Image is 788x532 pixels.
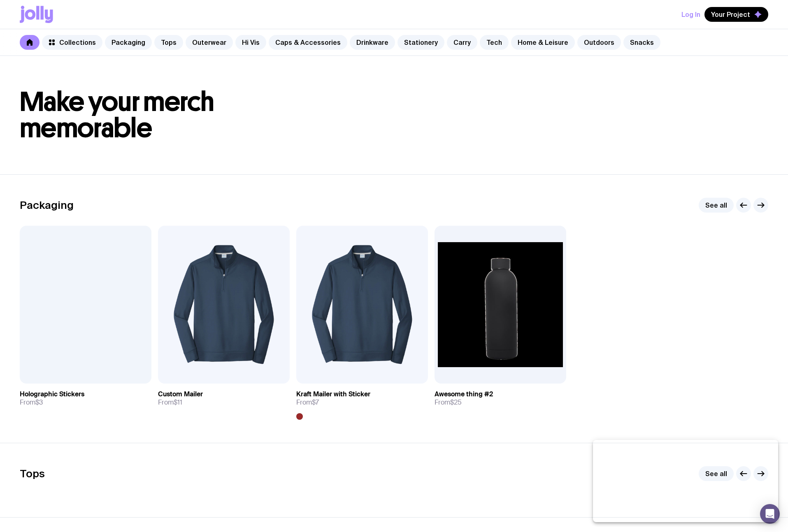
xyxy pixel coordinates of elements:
a: Holographic StickersFrom$3 [20,384,151,413]
a: Hi Vis [235,35,266,50]
a: Kraft Mailer with StickerFrom$7 [296,384,428,420]
a: Drinkware [350,35,395,50]
span: $7 [312,398,319,407]
h3: Custom Mailer [158,390,203,398]
span: Collections [59,38,96,46]
a: See all [699,198,734,213]
h3: Awesome thing #2 [435,390,493,398]
a: Home & Leisure [511,35,575,50]
span: $11 [174,398,182,407]
a: Stationery [397,35,444,50]
h2: Tops [20,467,45,480]
span: From [435,398,462,407]
a: Awesome thing #2From$25 [435,384,566,413]
a: Packaging [105,35,152,50]
a: Outerwear [186,35,233,50]
a: Tops [154,35,183,50]
button: Log In [681,7,700,22]
span: $3 [35,398,43,407]
span: From [20,398,43,407]
span: From [158,398,182,407]
a: Custom MailerFrom$11 [158,384,290,413]
a: Tech [480,35,509,50]
span: $25 [450,398,462,407]
a: Caps & Accessories [269,35,347,50]
span: Your Project [711,10,750,19]
span: From [296,398,319,407]
a: Collections [42,35,102,50]
a: Outdoors [577,35,621,50]
h3: Kraft Mailer with Sticker [296,390,370,398]
h2: Packaging [20,199,74,211]
a: Carry [447,35,477,50]
h3: Holographic Stickers [20,390,84,398]
button: Your Project [704,7,768,22]
span: Make your merch memorable [20,86,214,144]
a: Snacks [623,35,660,50]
